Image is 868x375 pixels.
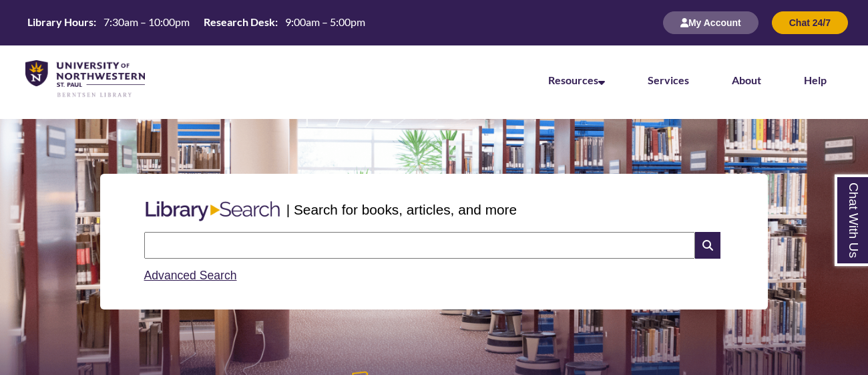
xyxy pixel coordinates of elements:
a: Hours Today [22,15,371,31]
a: Resources [548,74,605,86]
a: Services [648,74,689,86]
th: Library Hours: [22,15,98,29]
span: 7:30am – 10:00pm [103,15,190,28]
i: Search [695,232,720,259]
table: Hours Today [22,15,371,29]
button: Chat 24/7 [772,11,848,34]
a: Help [804,74,827,86]
img: Libary Search [139,196,286,227]
a: My Account [663,17,758,28]
p: | Search for books, articles, and more [286,199,517,220]
th: Research Desk: [198,15,280,29]
a: About [732,74,761,86]
img: UNWSP Library Logo [25,60,145,98]
a: Advanced Search [144,269,237,282]
span: 9:00am – 5:00pm [285,15,365,28]
a: Chat 24/7 [772,17,848,28]
button: My Account [663,11,758,34]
